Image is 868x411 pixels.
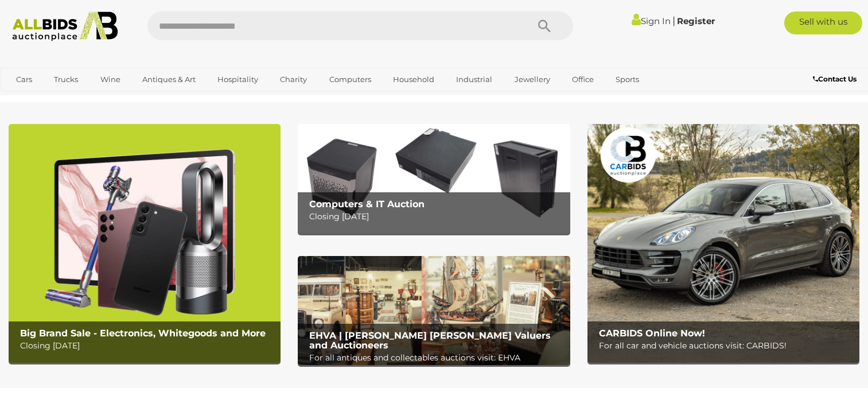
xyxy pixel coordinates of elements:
[298,256,570,365] img: EHVA | Evans Hastings Valuers and Auctioneers
[9,70,40,89] a: Cars
[449,70,500,89] a: Industrial
[632,15,671,26] a: Sign In
[309,330,551,351] b: EHVA | [PERSON_NAME] [PERSON_NAME] Valuers and Auctioneers
[309,210,564,224] p: Closing [DATE]
[309,351,564,365] p: For all antiques and collectables auctions visit: EHVA
[93,70,128,89] a: Wine
[813,75,857,83] b: Contact Us
[46,70,85,89] a: Trucks
[135,70,203,89] a: Antiques & Art
[784,11,862,34] a: Sell with us
[9,89,105,108] a: [GEOGRAPHIC_DATA]
[677,15,715,26] a: Register
[298,124,570,233] a: Computers & IT Auction Computers & IT Auction Closing [DATE]
[20,339,275,353] p: Closing [DATE]
[587,124,859,363] img: CARBIDS Online Now!
[565,70,601,89] a: Office
[608,70,647,89] a: Sports
[298,256,570,365] a: EHVA | Evans Hastings Valuers and Auctioneers EHVA | [PERSON_NAME] [PERSON_NAME] Valuers and Auct...
[516,11,573,40] button: Search
[9,124,281,363] a: Big Brand Sale - Electronics, Whitegoods and More Big Brand Sale - Electronics, Whitegoods and Mo...
[386,70,442,89] a: Household
[273,70,314,89] a: Charity
[813,73,859,86] a: Contact Us
[507,70,558,89] a: Jewellery
[599,328,705,339] b: CARBIDS Online Now!
[9,124,281,363] img: Big Brand Sale - Electronics, Whitegoods and More
[6,11,123,41] img: Allbids.com.au
[587,124,859,363] a: CARBIDS Online Now! CARBIDS Online Now! For all car and vehicle auctions visit: CARBIDS!
[672,14,675,27] span: |
[309,199,425,210] b: Computers & IT Auction
[20,328,266,339] b: Big Brand Sale - Electronics, Whitegoods and More
[599,339,854,353] p: For all car and vehicle auctions visit: CARBIDS!
[322,70,379,89] a: Computers
[210,70,266,89] a: Hospitality
[298,124,570,233] img: Computers & IT Auction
